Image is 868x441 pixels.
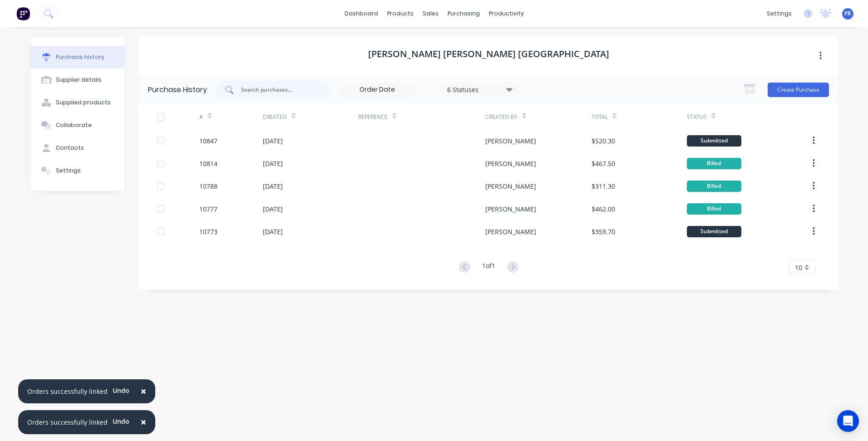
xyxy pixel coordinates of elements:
[687,158,741,169] div: Billed
[837,410,859,432] div: Open Intercom Messenger
[240,85,316,94] input: Search purchases...
[30,69,125,91] button: Supplier details
[485,204,536,214] div: [PERSON_NAME]
[199,159,217,168] div: 10814
[56,144,84,152] div: Contacts
[383,7,418,20] div: products
[30,137,125,159] button: Contacts
[844,10,851,18] span: PR
[56,121,92,129] div: Collaborate
[148,84,207,95] div: Purchase History
[199,204,217,214] div: 10777
[687,226,741,237] div: Submitted
[56,167,81,175] div: Settings
[199,136,217,146] div: 10847
[485,227,536,236] div: [PERSON_NAME]
[485,113,518,121] div: Created By
[368,49,609,59] h1: [PERSON_NAME] [PERSON_NAME] [GEOGRAPHIC_DATA]
[687,113,707,121] div: Status
[418,7,443,20] div: sales
[592,159,615,168] div: $467.50
[108,415,134,428] button: Undo
[795,263,802,272] span: 10
[340,7,383,20] a: dashboard
[768,83,829,97] button: Create Purchase
[263,113,287,121] div: Created
[141,385,146,397] span: ×
[484,7,528,20] div: productivity
[687,203,741,215] div: Billed
[762,7,796,20] div: settings
[592,113,608,121] div: Total
[30,91,125,114] button: Supplied products
[263,227,283,236] div: [DATE]
[199,181,217,191] div: 10788
[132,381,155,402] button: Close
[16,7,30,20] img: Factory
[485,181,536,191] div: [PERSON_NAME]
[263,181,283,191] div: [DATE]
[485,136,536,146] div: [PERSON_NAME]
[108,384,134,397] button: Undo
[339,83,415,97] input: Order Date
[358,113,388,121] div: Reference
[263,204,283,214] div: [DATE]
[141,416,146,428] span: ×
[592,227,615,236] div: $359.70
[30,159,125,182] button: Settings
[447,84,512,94] div: 6 Statuses
[263,136,283,146] div: [DATE]
[30,46,125,69] button: Purchase history
[687,135,741,147] div: Submitted
[443,7,484,20] div: purchasing
[263,159,283,168] div: [DATE]
[27,387,108,396] div: Orders successfully linked
[592,136,615,146] div: $520.30
[56,76,102,84] div: Supplier details
[687,181,741,192] div: Billed
[485,159,536,168] div: [PERSON_NAME]
[30,114,125,137] button: Collaborate
[56,53,104,61] div: Purchase history
[482,261,495,274] div: 1 of 1
[592,204,615,214] div: $462.00
[199,227,217,236] div: 10773
[132,412,155,433] button: Close
[56,98,111,107] div: Supplied products
[592,181,615,191] div: $311.30
[27,417,108,427] div: Orders successfully linked
[199,113,203,121] div: #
